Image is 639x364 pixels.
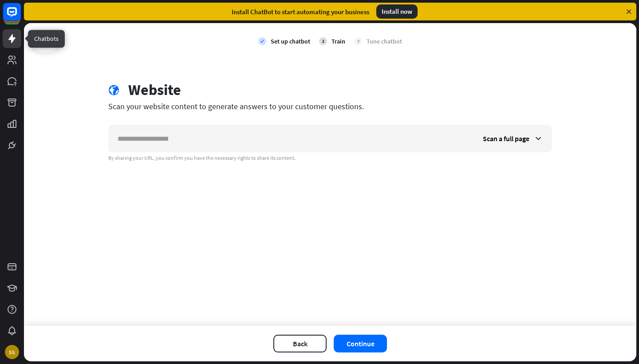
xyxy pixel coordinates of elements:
[367,37,402,45] div: Tune chatbot
[271,37,310,45] div: Set up chatbot
[108,85,119,96] i: globe
[354,37,362,45] div: 3
[5,345,19,359] div: SS
[7,4,34,30] button: Open LiveChat chat widget
[483,134,529,143] span: Scan a full page
[128,81,181,99] div: Website
[273,335,327,352] button: Back
[108,101,552,111] div: Scan your website content to generate answers to your customer questions.
[319,37,327,45] div: 2
[232,8,369,16] div: Install ChatBot to start automating your business
[334,335,387,352] button: Continue
[331,37,345,45] div: Train
[258,37,266,45] i: check
[376,4,418,19] div: Install now
[108,154,552,162] div: By sharing your URL, you confirm you have the necessary rights to share its content.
